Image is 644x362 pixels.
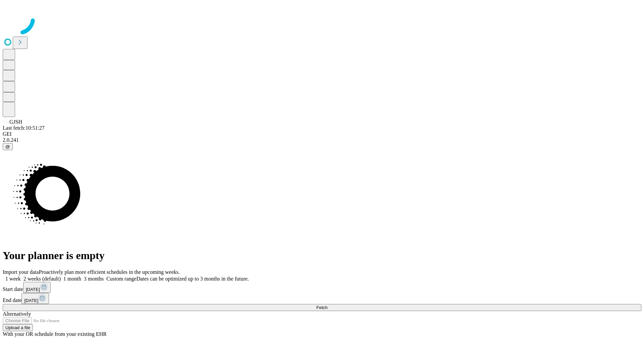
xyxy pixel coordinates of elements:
[63,276,81,282] span: 1 month
[3,282,641,293] div: Start date
[3,304,641,311] button: Fetch
[23,276,61,282] span: 2 weeks (default)
[3,331,107,337] span: With your OR schedule from your existing EHR
[3,249,641,262] h1: Your planner is empty
[5,144,10,149] span: @
[9,119,22,125] span: GJSH
[5,276,21,282] span: 1 week
[3,311,31,317] span: Alternatively
[84,276,104,282] span: 3 months
[39,269,180,275] span: Proactively plan more efficient schedules in the upcoming weeks.
[3,143,13,150] button: @
[3,137,641,143] div: 2.0.241
[21,293,49,304] button: [DATE]
[3,131,641,137] div: GEI
[3,324,33,331] button: Upload a file
[137,276,249,282] span: Dates can be optimized up to 3 months in the future.
[3,125,45,131] span: Last fetch: 10:51:27
[24,298,38,303] span: [DATE]
[3,293,641,304] div: End date
[106,276,136,282] span: Custom range
[3,269,39,275] span: Import your data
[26,287,40,292] span: [DATE]
[23,282,51,293] button: [DATE]
[316,305,327,310] span: Fetch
